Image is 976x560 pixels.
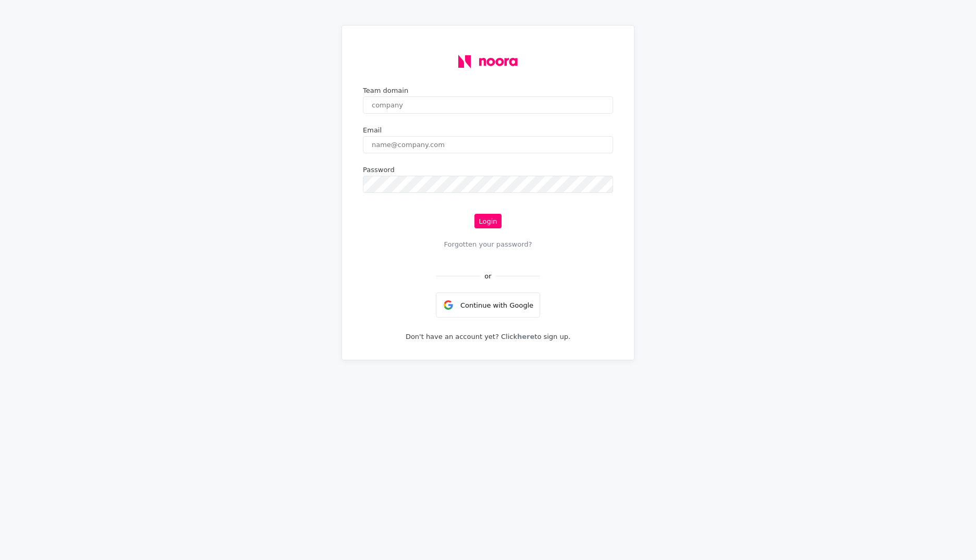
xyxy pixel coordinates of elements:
button: Forgotten your password? [440,237,536,251]
input: name@company.com [363,136,613,153]
input: company [363,96,613,114]
div: Team domain [363,87,613,94]
button: Login [474,214,501,228]
div: Password [363,166,613,174]
div: Continue with Google [436,293,540,318]
p: Don't have an account yet? Click to sign up. [406,333,570,340]
a: here [517,331,534,343]
div: Email [363,126,613,134]
div: or [484,272,491,280]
